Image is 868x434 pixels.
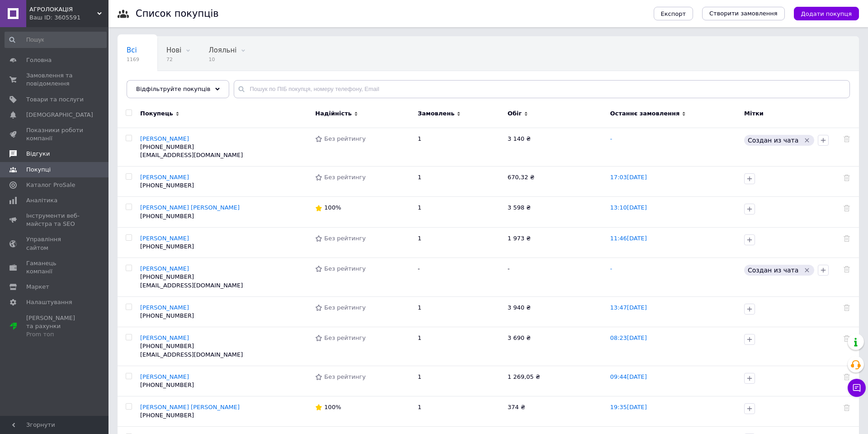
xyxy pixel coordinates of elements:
a: 13:10[DATE] [610,204,646,211]
span: Создан из чата [748,267,798,274]
span: Без рейтингу [324,373,366,380]
span: Без рейтингу [324,135,366,142]
button: Додати покупця [794,7,859,20]
td: - [413,258,503,297]
div: 3 598 ₴ [508,204,601,212]
a: [PERSON_NAME] [140,265,189,272]
svg: Видалити мітку [803,137,811,144]
span: Головна [26,56,52,64]
span: [PERSON_NAME] [PERSON_NAME] [140,204,240,211]
div: 670,32 ₴ [508,173,601,181]
span: [PHONE_NUMBER] [140,143,194,150]
div: 1 269,05 ₴ [508,373,601,381]
span: Замовлень [418,110,454,118]
span: Неактивні [127,81,163,89]
div: 3 690 ₴ [508,334,601,342]
span: [DEMOGRAPHIC_DATA] [26,111,93,119]
span: Каталог ProSale [26,181,75,189]
span: АГРОЛОКАЦІЯ [29,5,97,14]
a: Створити замовлення [702,7,785,20]
span: Управління сайтом [26,235,84,252]
span: Експорт [661,10,686,17]
div: Видалити [844,334,850,342]
span: [PERSON_NAME] [140,334,189,341]
span: Аналітика [26,196,57,205]
span: Відфільтруйте покупців [136,86,211,92]
span: Нові [166,46,181,54]
span: [EMAIL_ADDRESS][DOMAIN_NAME] [140,152,243,158]
span: Інструменти веб-майстра та SEO [26,212,84,228]
span: [PHONE_NUMBER] [140,213,194,219]
span: Обіг [508,110,522,118]
svg: Видалити мітку [803,267,811,274]
a: - [610,265,612,272]
a: 11:46[DATE] [610,235,646,242]
div: Видалити [844,135,850,143]
span: Показники роботи компанії [26,126,84,143]
span: Лояльні [208,46,236,54]
span: [PHONE_NUMBER] [140,243,194,250]
span: Створити замовлення [709,10,778,18]
span: [PHONE_NUMBER] [140,273,194,280]
span: Мітки [744,110,764,117]
span: 1 [418,204,421,211]
a: [PERSON_NAME] [140,135,189,142]
button: Чат з покупцем [848,379,866,397]
span: 1 [418,235,421,242]
div: 374 ₴ [508,403,601,411]
a: 09:44[DATE] [610,373,646,380]
a: 13:47[DATE] [610,304,646,311]
div: Видалити [844,173,850,181]
span: [PHONE_NUMBER] [140,343,194,349]
span: 1 [418,404,421,410]
span: 1 [418,135,421,142]
span: 72 [166,56,181,63]
div: 3 140 ₴ [508,135,601,143]
span: 10 [208,56,236,63]
span: Товари та послуги [26,95,84,104]
div: Видалити [844,403,850,411]
a: [PERSON_NAME] [140,304,189,311]
span: [PHONE_NUMBER] [140,412,194,419]
span: Покупець [140,110,173,118]
span: Покупці [26,166,51,174]
a: [PERSON_NAME] [140,373,189,380]
a: [PERSON_NAME] [140,235,189,242]
span: [PERSON_NAME] та рахунки [26,314,84,339]
div: Видалити [844,304,850,312]
span: Налаштування [26,298,72,306]
a: [PERSON_NAME] [PERSON_NAME] [140,404,240,410]
span: Без рейтингу [324,334,366,341]
span: 100% [324,404,341,410]
span: Без рейтингу [324,174,366,181]
span: Создан из чата [748,137,798,144]
span: [EMAIL_ADDRESS][DOMAIN_NAME] [140,282,243,289]
a: 17:03[DATE] [610,174,646,181]
div: Ваш ID: 3605591 [29,14,108,22]
button: Експорт [654,7,693,20]
span: Замовлення та повідомлення [26,72,84,88]
span: Останнє замовлення [610,110,679,118]
div: 1 973 ₴ [508,234,601,243]
span: [PHONE_NUMBER] [140,312,194,319]
span: Надійність [315,110,352,118]
span: 1 [418,174,421,181]
span: 1 [418,304,421,311]
span: Додати покупця [801,10,852,17]
span: Гаманець компанії [26,259,84,276]
div: 3 940 ₴ [508,304,601,312]
span: Відгуки [26,150,50,158]
div: Видалити [844,234,850,243]
span: Без рейтингу [324,304,366,311]
span: 100% [324,204,341,211]
span: Маркет [26,283,49,291]
span: [EMAIL_ADDRESS][DOMAIN_NAME] [140,351,243,358]
div: Prom топ [26,330,84,339]
input: Пошук [5,32,107,48]
input: Пошук по ПІБ покупця, номеру телефону, Email [234,80,850,98]
div: Видалити [844,204,850,212]
a: 19:35[DATE] [610,404,646,410]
